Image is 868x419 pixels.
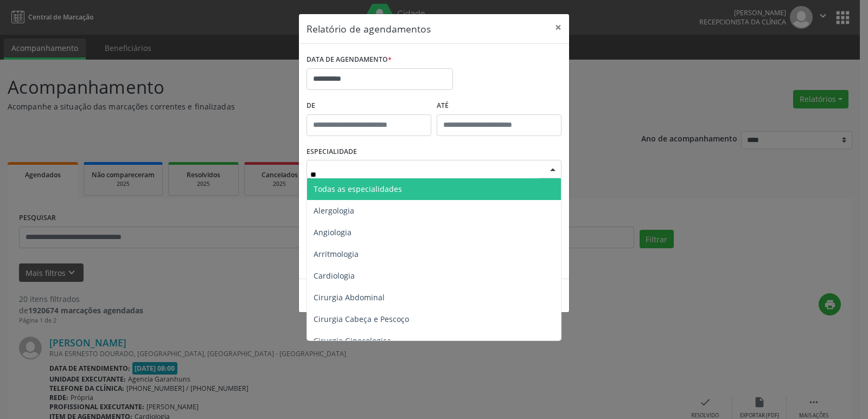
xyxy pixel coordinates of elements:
[314,249,359,259] span: Arritmologia
[314,314,409,324] span: Cirurgia Cabeça e Pescoço
[314,205,354,216] span: Alergologia
[307,98,431,114] label: De
[314,270,355,281] span: Cardiologia
[307,22,431,36] h5: Relatório de agendamentos
[307,144,357,160] label: ESPECIALIDADE
[307,51,392,68] label: DATA DE AGENDAMENTO
[314,227,352,237] span: Angiologia
[547,14,569,41] button: Close
[314,336,391,346] span: Cirurgia Ginecologica
[437,98,561,114] label: ATÉ
[314,184,402,194] span: Todas as especialidades
[314,292,385,302] span: Cirurgia Abdominal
